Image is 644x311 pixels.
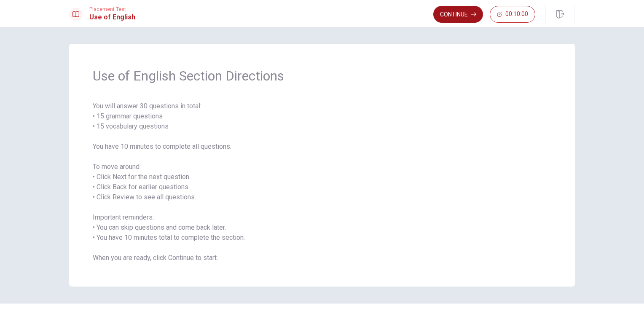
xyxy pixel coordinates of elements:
[433,6,483,23] button: Continue
[490,6,535,23] button: 00:10:00
[93,67,551,84] span: Use of English Section Directions
[93,101,551,263] span: You will answer 30 questions in total: • 15 grammar questions • 15 vocabulary questions You have ...
[505,11,528,18] span: 00:10:00
[89,6,135,12] span: Placement Test
[89,12,135,22] h1: Use of English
